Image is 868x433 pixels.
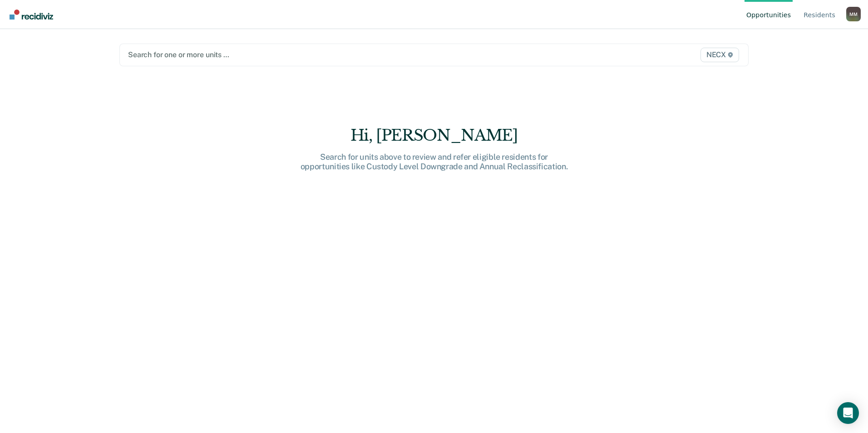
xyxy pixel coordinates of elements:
div: Hi, [PERSON_NAME] [289,126,579,145]
span: NECX [700,48,739,62]
div: M M [846,7,861,21]
button: Profile dropdown button [846,7,861,21]
img: Recidiviz [10,10,53,20]
div: Open Intercom Messenger [837,402,859,424]
div: Search for units above to review and refer eligible residents for opportunities like Custody Leve... [289,152,579,172]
